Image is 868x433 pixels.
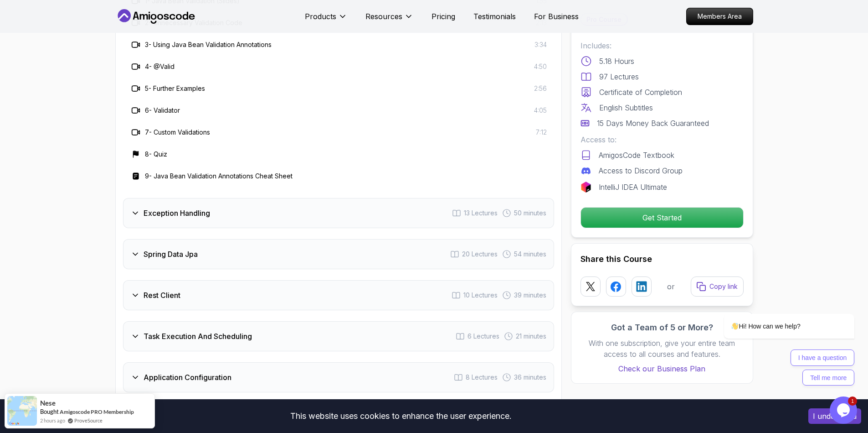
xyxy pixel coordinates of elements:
span: 21 minutes [516,332,546,341]
h2: Share this Course [580,253,744,266]
span: 3:34 [534,40,547,49]
h3: 4 - @Valid [145,62,175,71]
p: or [667,281,675,292]
p: English Subtitles [599,102,653,113]
button: Rest Client10 Lectures 39 minutes [123,280,554,310]
a: For Business [534,11,579,22]
button: Products [305,11,347,29]
p: Products [305,11,336,22]
span: 4:05 [534,106,547,115]
span: 2:56 [534,84,547,93]
span: 10 Lectures [463,291,498,300]
span: 20 Lectures [462,250,498,259]
span: Bought [40,408,59,415]
a: Pricing [431,11,455,22]
p: Certificate of Completion [599,87,682,98]
p: Get Started [581,208,743,228]
span: 50 minutes [514,209,546,218]
a: ProveSource [74,417,103,424]
button: Task Execution And Scheduling6 Lectures 21 minutes [123,321,554,351]
h3: Got a Team of 5 or More? [580,321,744,334]
iframe: chat widget [695,242,859,392]
span: 4:50 [534,62,547,71]
button: Copy link [691,276,744,297]
h3: Rest Client [144,290,180,301]
p: Resources [365,11,402,22]
p: 97 Lectures [599,71,639,82]
span: 7:12 [536,128,547,137]
p: AmigosCode Textbook [599,150,674,161]
p: With one subscription, give your entire team access to all courses and features. [580,338,744,360]
h3: 8 - Quiz [145,150,167,159]
button: Resources [365,11,413,29]
span: 8 Lectures [466,373,498,382]
button: Get Started [580,207,744,228]
p: Access to Discord Group [599,165,683,176]
span: 36 minutes [514,373,546,382]
h3: 6 - Validator [145,106,180,115]
span: 54 minutes [514,250,546,259]
p: Includes: [580,40,744,51]
h3: 7 - Custom Validations [145,128,210,137]
h3: Spring Data Jpa [144,249,198,260]
button: Accept cookies [808,408,861,424]
a: Members Area [686,8,753,25]
a: Testimonials [473,11,516,22]
p: Members Area [687,8,753,25]
button: Application Configuration8 Lectures 36 minutes [123,362,554,392]
p: 5.18 Hours [599,56,634,67]
h3: Application Configuration [144,372,231,383]
span: 39 minutes [514,291,546,300]
p: Access to: [580,134,744,145]
p: 15 Days Money Back Guaranteed [597,118,709,129]
div: This website uses cookies to enhance the user experience. [7,406,795,426]
span: 2 hours ago [40,417,65,424]
p: IntelliJ IDEA Ultimate [599,182,667,193]
img: provesource social proof notification image [7,396,37,426]
span: nese [40,399,56,407]
h3: Task Execution And Scheduling [144,331,252,342]
img: jetbrains logo [580,182,591,193]
h3: 3 - Using Java Bean Validation Annotations [145,40,272,49]
h3: 9 - Java Bean Validation Annotations Cheat Sheet [145,172,293,181]
button: Spring Data Jpa20 Lectures 54 minutes [123,239,554,269]
button: Exception Handling13 Lectures 50 minutes [123,198,554,228]
h3: Exception Handling [144,208,210,219]
a: Check our Business Plan [580,363,744,374]
h3: 5 - Further Examples [145,84,205,93]
a: Amigoscode PRO Membership [60,408,134,415]
iframe: chat widget [830,396,859,424]
span: 6 Lectures [467,332,499,341]
span: 13 Lectures [464,209,498,218]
